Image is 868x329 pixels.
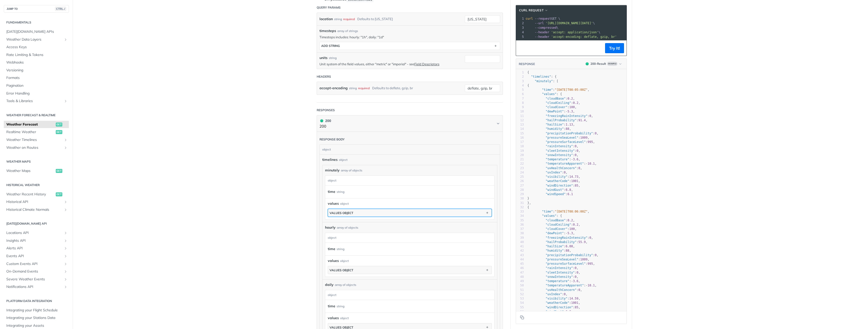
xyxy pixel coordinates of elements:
div: object [339,158,347,162]
div: 200 - Result [590,62,606,66]
div: 2 [516,21,525,25]
span: "cloudBase" [546,219,565,222]
span: "values" [542,214,557,218]
span: 0.2 [573,223,579,226]
div: 26 [516,179,524,183]
span: "uvIndex" [546,171,562,174]
div: 17 [516,140,524,144]
a: Integrating your Stations Data [4,314,69,322]
span: "hailProbability" [546,118,577,122]
span: Historical API [6,199,62,204]
span: { [527,205,529,209]
span: "rainIntensity" [546,144,573,148]
span: Integrating your Flight Schedule [6,308,68,313]
span: '[URL][DOMAIN_NAME][DATE]' [546,21,593,25]
span: 88 [566,127,569,131]
span: 0.2 [567,219,573,222]
span: "time" [542,210,553,213]
span: "visibility" [546,175,567,178]
div: 32 [516,205,524,210]
a: [DATE][DOMAIN_NAME] APIs [4,28,69,36]
span: Weather Maps [6,168,55,173]
span: "dewPoint" [546,231,564,235]
span: "[DATE]T08:06:00Z" [555,210,587,213]
span: 0 [577,149,578,153]
a: Events APIShow subpages for Events API [4,252,69,260]
div: 11 [516,114,524,118]
label: time [328,245,335,253]
button: ADD string [320,42,500,50]
div: 25 [516,175,524,179]
span: Historical Climate Normals [6,207,62,212]
div: ADD string [321,44,340,48]
a: On-Demand EventsShow subpages for On-Demand Events [4,268,69,275]
button: Show subpages for Historical Climate Normals [64,208,68,212]
div: 34 [516,214,524,218]
span: "values" [542,92,557,96]
span: : , [527,136,589,139]
span: "[DATE]T08:05:00Z" [555,88,587,92]
span: Notifications API [6,284,62,289]
a: Error Handling [4,90,69,97]
span: --header [535,35,549,39]
span: Alerts API [6,246,62,251]
h2: Historical Weather [4,183,69,187]
span: 'accept-encoding: deflate, gzip, br' [551,35,617,39]
span: minutely [325,168,340,173]
span: get [56,123,62,127]
span: cURL Request [519,8,544,13]
span: 100 [569,105,575,109]
div: 28 [516,188,524,192]
span: 10.1 [587,162,595,165]
div: string [329,56,337,60]
div: Query Params [317,5,341,10]
button: Show subpages for Locations API [64,231,68,235]
span: 200 [320,119,323,122]
button: values object [328,209,492,217]
div: Defaults to [US_STATE] [357,15,393,23]
span: Weather Recent History [6,192,55,197]
span: } [527,197,529,200]
svg: Chevron [496,122,500,126]
div: array of strings [337,29,358,33]
span: : , [527,123,575,126]
button: JUMP TOCTRL-/ [4,5,69,13]
div: 19 [516,149,524,153]
span: 100 [569,227,575,231]
button: Show subpages for Alerts API [64,246,68,250]
div: Response body [319,137,345,142]
div: 22 [516,162,524,166]
span: \ [526,26,558,29]
span: "cloudCover" [546,227,567,231]
a: Realtime Weatherget [4,128,69,136]
div: 3 [516,25,525,30]
span: - [566,110,567,113]
span: Custom Events API [6,261,62,266]
span: - [566,231,567,235]
span: Pagination [6,83,68,88]
a: Weather Data LayersShow subpages for Weather Data Layers [4,36,69,43]
span: Rate Limiting & Tokens [6,52,68,57]
div: values object [330,211,353,215]
span: 91.4 [578,118,586,122]
span: : { [527,75,557,78]
div: 10 [516,109,524,114]
div: Responses [317,108,335,112]
div: Headers [317,74,331,79]
label: units [319,55,328,61]
button: Show subpages for Historical API [64,200,68,204]
label: accept-encoding [319,84,348,92]
div: 23 [516,166,524,170]
div: 16 [516,136,524,140]
button: 200 200200 [319,118,500,129]
span: "freezingRainIntensity" [546,114,587,118]
button: RESPONSE [519,62,535,67]
span: : , [527,127,571,131]
span: --header [535,31,549,34]
div: string [349,84,357,92]
span: 0 [575,153,577,157]
button: Show subpages for Severe Weather Events [64,277,68,281]
span: : , [527,101,580,105]
span: get [56,169,62,173]
span: : , [527,88,589,92]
